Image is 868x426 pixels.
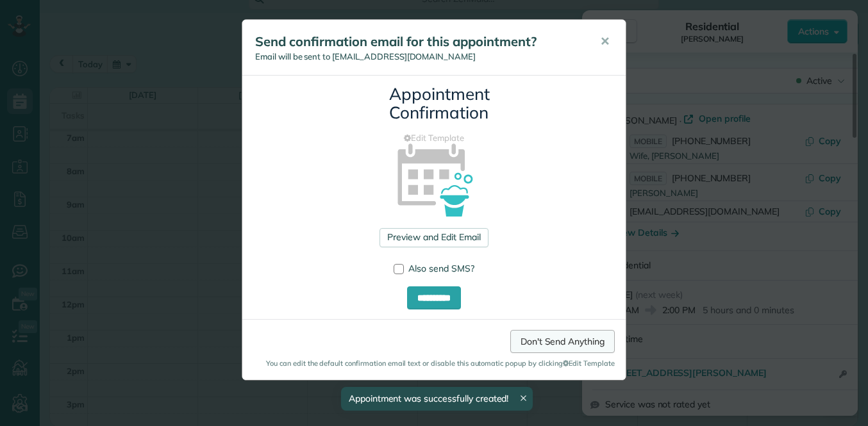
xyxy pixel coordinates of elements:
[252,132,616,144] a: Edit Template
[341,387,533,411] div: Appointment was successfully created!
[408,263,474,274] span: Also send SMS?
[389,85,479,122] h3: Appointment Confirmation
[253,358,615,368] small: You can edit the default confirmation email text or disable this automatic popup by clicking Edit...
[380,228,488,247] a: Preview and Edit Email
[600,34,610,49] span: ✕
[377,121,492,236] img: appointment_confirmation_icon-141e34405f88b12ade42628e8c248340957700ab75a12ae832a8710e9b578dc5.png
[255,33,582,51] h5: Send confirmation email for this appointment?
[255,51,476,61] span: Email will be sent to [EMAIL_ADDRESS][DOMAIN_NAME]
[510,330,615,353] a: Don't Send Anything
